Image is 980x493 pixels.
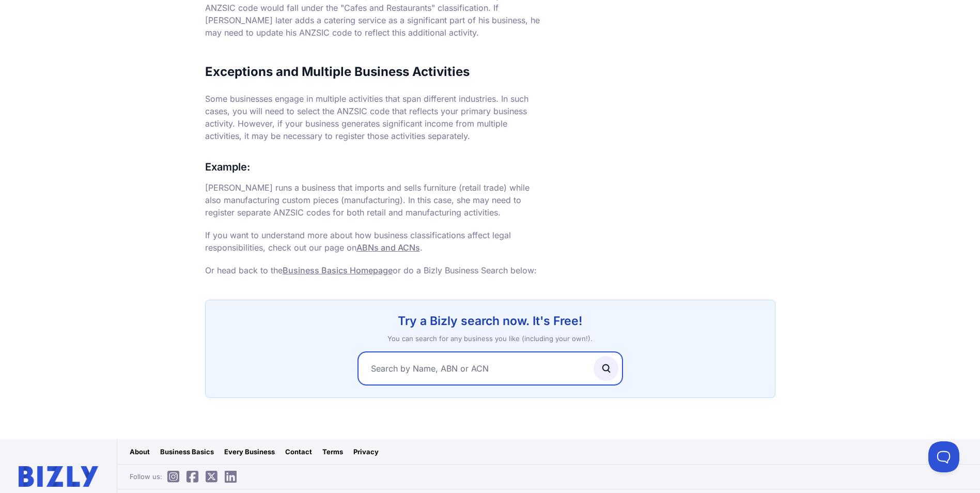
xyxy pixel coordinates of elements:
[205,264,541,276] p: Or head back to the or do a Bizly Business Search below:
[205,181,541,219] p: [PERSON_NAME] runs a business that imports and sells furniture (retail trade) while also manufact...
[205,159,541,175] h3: Example:
[160,446,214,457] a: Business Basics
[205,229,541,254] p: If you want to understand more about how business classifications affect legal responsibilities, ...
[205,93,541,142] p: Some businesses engage in multiple activities that span different industries. In such cases, you ...
[322,446,343,457] a: Terms
[928,441,959,472] iframe: Toggle Customer Support
[130,471,242,482] span: Follow us:
[285,446,312,457] a: Contact
[283,265,393,275] a: Business Basics Homepage
[218,313,763,329] h3: Try a Bizly search now. It's Free!
[218,333,763,344] p: You can search for any business you like (including your own!).
[205,64,541,80] h2: Exceptions and Multiple Business Activities
[224,446,275,457] a: Every Business
[130,446,150,457] a: About
[358,352,623,385] input: Search by Name, ABN or ACN
[353,446,379,457] a: Privacy
[356,242,420,253] a: ABNs and ACNs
